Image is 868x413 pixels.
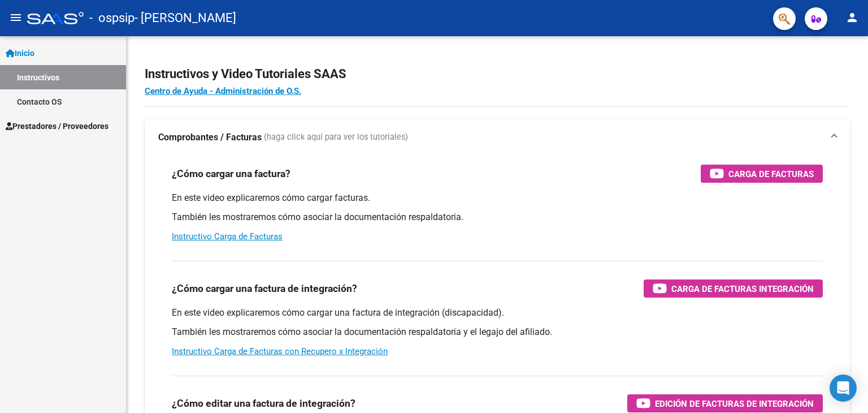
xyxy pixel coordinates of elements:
[655,397,814,411] span: Edición de Facturas de integración
[6,47,34,59] span: Inicio
[172,395,355,411] h3: ¿Cómo editar una factura de integración?
[172,346,388,356] a: Instructivo Carga de Facturas con Recupero x Integración
[145,119,850,156] mat-expansion-panel-header: Comprobantes / Facturas (haga click aquí para ver los tutoriales)
[89,6,134,31] span: - ospsip
[701,165,823,183] button: Carga de Facturas
[830,375,857,402] div: Open Intercom Messenger
[158,131,262,144] strong: Comprobantes / Facturas
[134,6,236,31] span: - [PERSON_NAME]
[9,11,23,24] mat-icon: menu
[172,166,290,182] h3: ¿Cómo cargar una factura?
[172,307,823,319] p: En este video explicaremos cómo cargar una factura de integración (discapacidad).
[145,63,850,85] h2: Instructivos y Video Tutoriales SAAS
[172,192,823,204] p: En este video explicaremos cómo cargar facturas.
[627,394,823,412] button: Edición de Facturas de integración
[172,211,823,223] p: También les mostraremos cómo asociar la documentación respaldatoria.
[172,326,823,338] p: También les mostraremos cómo asociar la documentación respaldatoria y el legajo del afiliado.
[145,86,301,96] a: Centro de Ayuda - Administración de O.S.
[644,279,823,298] button: Carga de Facturas Integración
[845,11,859,24] mat-icon: person
[172,281,357,296] h3: ¿Cómo cargar una factura de integración?
[6,120,108,132] span: Prestadores / Proveedores
[671,282,814,296] span: Carga de Facturas Integración
[264,131,408,144] span: (haga click aquí para ver los tutoriales)
[728,167,814,181] span: Carga de Facturas
[172,231,283,242] a: Instructivo Carga de Facturas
